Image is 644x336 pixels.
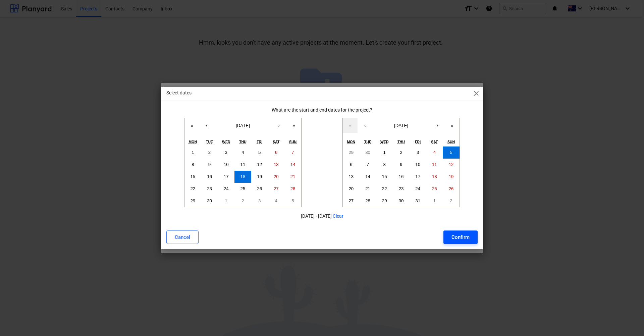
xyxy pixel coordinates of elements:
[225,150,227,155] abbr: 3 September 2025
[394,123,408,128] span: [DATE]
[291,150,294,155] abbr: 7 September 2025
[393,171,410,183] button: 16 October 2025
[184,183,201,195] button: 22 September 2025
[399,174,404,179] abbr: 16 October 2025
[284,183,301,195] button: 28 September 2025
[610,304,644,336] iframe: Chat Widget
[284,195,301,207] button: 5 October 2025
[234,183,251,195] button: 25 September 2025
[410,159,426,171] button: 10 October 2025
[333,213,343,220] button: Clear
[367,162,369,167] abbr: 7 October 2025
[224,162,229,167] abbr: 10 September 2025
[343,159,360,171] button: 6 October 2025
[348,174,354,179] abbr: 13 October 2025
[360,183,376,195] button: 21 October 2025
[343,146,360,159] button: 29 September 2025
[433,150,436,155] abbr: 4 October 2025
[251,159,268,171] button: 12 September 2025
[190,174,195,179] abbr: 15 September 2025
[189,140,197,144] abbr: Monday
[415,174,420,179] abbr: 17 October 2025
[166,230,199,244] button: Cancel
[400,150,402,155] abbr: 2 October 2025
[358,118,372,133] button: ‹
[218,159,234,171] button: 10 September 2025
[376,195,393,207] button: 29 October 2025
[166,107,478,113] div: What are the start and end dates for the project?
[410,195,426,207] button: 31 October 2025
[290,174,296,179] abbr: 21 September 2025
[214,118,272,133] button: [DATE]
[218,146,234,159] button: 3 September 2025
[240,186,246,191] abbr: 25 September 2025
[348,186,354,191] abbr: 20 October 2025
[382,198,387,203] abbr: 29 October 2025
[268,146,285,159] button: 6 September 2025
[268,195,285,207] button: 4 October 2025
[241,198,244,203] abbr: 2 October 2025
[426,195,443,207] button: 1 November 2025
[397,140,405,144] abbr: Thursday
[192,162,194,167] abbr: 8 September 2025
[239,140,247,144] abbr: Thursday
[431,140,438,144] abbr: Saturday
[360,146,376,159] button: 30 September 2025
[343,183,360,195] button: 20 October 2025
[426,171,443,183] button: 18 October 2025
[415,140,421,144] abbr: Friday
[393,183,410,195] button: 23 October 2025
[383,162,386,167] abbr: 8 October 2025
[251,183,268,195] button: 26 September 2025
[443,183,460,195] button: 26 October 2025
[257,186,262,191] abbr: 26 September 2025
[201,159,218,171] button: 9 September 2025
[201,195,218,207] button: 30 September 2025
[399,198,404,203] abbr: 30 October 2025
[274,186,279,191] abbr: 27 September 2025
[399,186,404,191] abbr: 23 October 2025
[207,198,212,203] abbr: 30 September 2025
[410,171,426,183] button: 17 October 2025
[290,186,296,191] abbr: 28 September 2025
[175,233,190,242] div: Cancel
[275,198,277,203] abbr: 4 October 2025
[268,159,285,171] button: 13 September 2025
[184,171,201,183] button: 15 September 2025
[166,213,478,220] p: [DATE] - [DATE]
[206,140,213,144] abbr: Tuesday
[445,118,460,133] button: »
[218,195,234,207] button: 1 October 2025
[190,198,195,203] abbr: 29 September 2025
[348,150,354,155] abbr: 29 September 2025
[382,174,387,179] abbr: 15 October 2025
[257,162,262,167] abbr: 12 September 2025
[184,159,201,171] button: 8 September 2025
[376,159,393,171] button: 8 October 2025
[257,140,262,144] abbr: Friday
[447,140,455,144] abbr: Sunday
[257,174,262,179] abbr: 19 September 2025
[472,89,480,97] span: close
[365,186,370,191] abbr: 21 October 2025
[350,162,352,167] abbr: 6 October 2025
[343,118,358,133] button: «
[275,150,277,155] abbr: 6 September 2025
[201,183,218,195] button: 23 September 2025
[251,195,268,207] button: 3 October 2025
[449,186,454,191] abbr: 26 October 2025
[251,146,268,159] button: 5 September 2025
[208,150,211,155] abbr: 2 September 2025
[365,150,370,155] abbr: 30 September 2025
[376,146,393,159] button: 1 October 2025
[272,118,286,133] button: ›
[426,159,443,171] button: 11 October 2025
[450,150,452,155] abbr: 5 October 2025
[393,159,410,171] button: 9 October 2025
[268,183,285,195] button: 27 September 2025
[208,162,211,167] abbr: 9 September 2025
[284,171,301,183] button: 21 September 2025
[360,159,376,171] button: 7 October 2025
[451,233,470,242] div: Confirm
[268,171,285,183] button: 20 September 2025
